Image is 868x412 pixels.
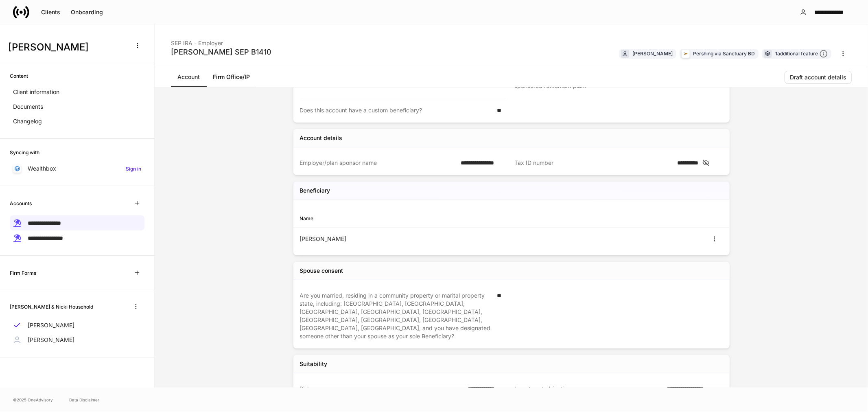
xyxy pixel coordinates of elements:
h3: [PERSON_NAME] [8,41,126,54]
a: Client information [10,85,144,99]
h6: Syncing with [10,149,39,156]
a: Firm Office/IP [206,67,256,87]
h6: Sign in [126,165,141,173]
div: Spouse consent [300,267,343,275]
div: Tax ID number [515,159,673,167]
p: Documents [13,103,43,111]
div: Investment objective [515,385,662,393]
div: [PERSON_NAME] [632,50,673,57]
div: Account details [300,134,343,142]
a: WealthboxSign in [10,161,144,176]
div: Does this account have a custom beneficiary? [300,106,492,114]
button: Onboarding [66,6,108,19]
div: Clients [41,9,60,15]
div: Are you married, residing in a community property or marital property state, including: [GEOGRAPH... [300,291,492,340]
h6: [PERSON_NAME] & Nicki Household [10,303,93,311]
h6: Accounts [10,199,32,207]
h6: Firm Forms [10,269,36,277]
div: Suitability [300,360,328,368]
a: [PERSON_NAME] [10,333,144,347]
p: Wealthbox [28,164,56,173]
h6: Content [10,72,28,80]
button: Clients [36,6,66,19]
div: [PERSON_NAME] [300,235,512,243]
div: 1 additional feature [775,50,828,58]
h5: Beneficiary [300,186,330,195]
a: Account [171,67,206,87]
p: Changelog [13,117,42,125]
div: Name [300,215,512,222]
a: Data Disclaimer [69,397,99,403]
p: [PERSON_NAME] [28,336,74,344]
span: © 2025 OneAdvisory [13,397,53,403]
button: Draft account details [785,71,852,84]
div: Pershing via Sanctuary BD [693,50,755,57]
div: SEP IRA - Employer [171,34,271,47]
p: Client information [13,88,59,96]
div: Onboarding [71,9,103,15]
a: Documents [10,99,144,114]
a: [PERSON_NAME] [10,318,144,333]
a: Changelog [10,114,144,129]
div: Draft account details [790,75,846,80]
div: Risk exposure [300,385,463,393]
div: Employer/plan sponsor name [300,159,456,167]
div: [PERSON_NAME] SEP B1410 [171,47,271,57]
p: [PERSON_NAME] [28,321,74,329]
